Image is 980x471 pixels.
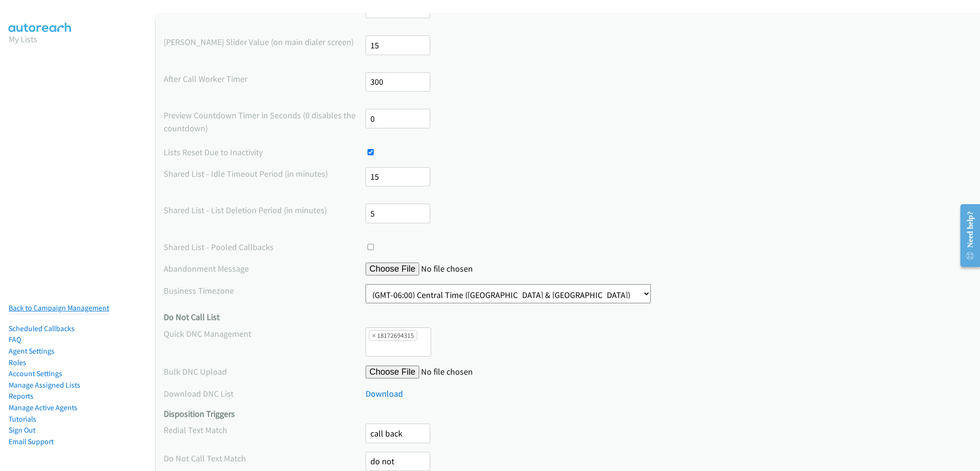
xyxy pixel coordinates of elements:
a: My Lists [9,34,37,45]
a: Account Settings [9,369,62,378]
a: Manage Active Agents [9,403,78,412]
a: Sign Out [9,425,35,435]
a: Email Support [9,437,54,446]
div: Disposition text to match to enqueue a redial [164,424,971,452]
a: Agent Settings [9,346,55,356]
label: Shared List - Idle Timeout Period (in minutes) [164,167,366,180]
h4: Disposition Triggers [164,409,971,420]
h4: Do Not Call List [164,312,971,323]
label: [PERSON_NAME] Slider Value (on main dialer screen) [164,35,366,48]
div: Whether callbacks should be returned to the pool or remain tied to the agent that requested the c... [164,241,971,253]
label: Shared List - Pooled Callbacks [164,241,366,253]
a: FAQ [9,335,21,344]
a: Manage Assigned Lists [9,380,80,390]
label: Redial Text Match [164,424,366,437]
iframe: Resource Center [953,197,980,274]
li: 18172694315 [369,330,417,341]
label: Abandonment Message [164,262,366,275]
label: Lists Reset Due to Inactivity [164,146,366,159]
a: Roles [9,358,26,367]
label: Preview Countdown Timer in Seconds (0 disables the countdown) [164,109,366,135]
a: Scheduled Callbacks [9,324,75,333]
a: Download [366,388,403,399]
label: Business Timezone [164,284,366,297]
a: Tutorials [9,414,36,424]
label: Shared List - List Deletion Period (in minutes) [164,204,366,217]
label: After Call Worker Timer [164,72,366,85]
span: × [372,331,376,340]
label: Bulk DNC Upload [164,365,366,378]
a: Back to Campaign Management [9,303,109,312]
a: Reports [9,391,33,401]
label: Download DNC List [164,387,366,400]
label: Do Not Call Text Match [164,452,366,465]
label: Quick DNC Management [164,327,366,340]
